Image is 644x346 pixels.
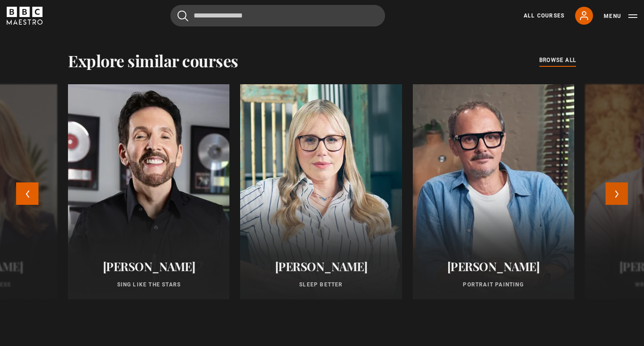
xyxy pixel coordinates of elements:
[79,281,219,289] p: Sing Like the Stars
[240,84,402,299] a: [PERSON_NAME] Sleep Better
[524,12,564,20] a: All Courses
[413,84,574,299] a: [PERSON_NAME] Portrait Painting
[604,12,637,21] button: Toggle navigation
[79,259,219,273] h2: [PERSON_NAME]
[178,10,188,22] button: Submit the search query
[251,259,391,273] h2: [PERSON_NAME]
[251,281,391,289] p: Sleep Better
[539,56,576,65] span: browse all
[68,84,229,299] a: [PERSON_NAME] Sing Like the Stars
[170,5,385,26] input: Search
[68,51,238,70] h2: Explore similar courses
[424,281,563,289] p: Portrait Painting
[539,56,576,65] a: browse all
[7,7,42,25] svg: BBC Maestro
[424,259,563,273] h2: [PERSON_NAME]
